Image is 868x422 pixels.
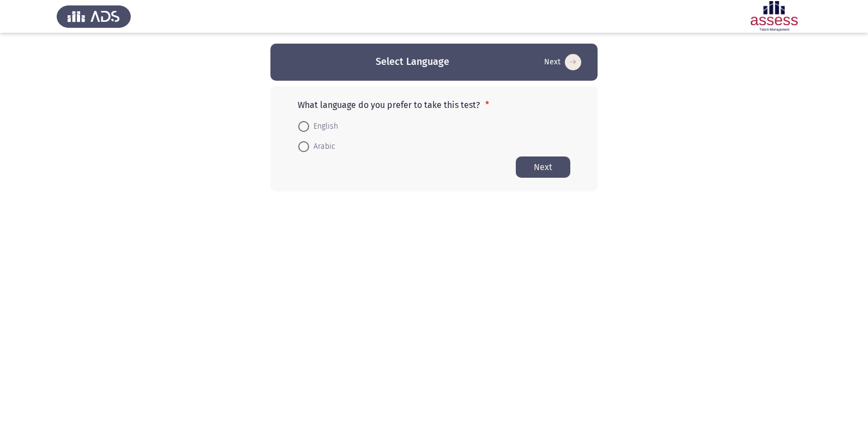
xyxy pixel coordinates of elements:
[309,140,335,153] span: Arabic
[516,156,570,178] button: Start assessment
[376,55,449,69] h3: Select Language
[541,53,584,71] button: Start assessment
[57,1,131,32] img: Assess Talent Management logo
[737,1,811,32] img: Assessment logo of ASSESS Employability - EBI
[309,120,338,133] span: English
[298,100,570,110] p: What language do you prefer to take this test?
